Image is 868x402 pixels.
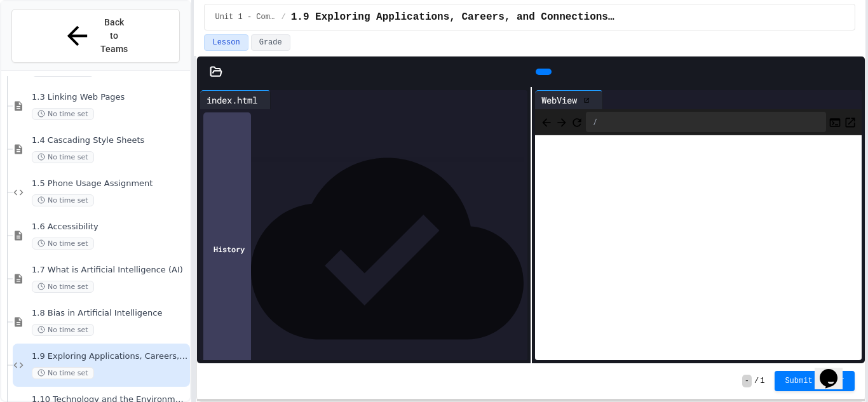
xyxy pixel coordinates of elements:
[32,281,94,293] span: No time set
[204,34,248,51] button: Lesson
[844,114,857,130] button: Open in new tab
[200,90,271,109] div: index.html
[11,9,180,63] button: Back to Teams
[32,222,187,232] span: 1.6 Accessibility
[32,151,94,163] span: No time set
[32,351,187,362] span: 1.9 Exploring Applications, Careers, and Connections in the Digital World
[742,375,752,387] span: -
[215,12,276,22] span: Unit 1 - Computational Thinking and Making Connections
[586,112,826,132] div: /
[535,90,603,109] div: WebView
[785,376,844,386] span: Submit Answer
[540,114,553,130] span: Back
[815,351,855,389] iframe: chat widget
[760,376,764,386] span: 1
[32,178,187,189] span: 1.5 Phone Usage Assignment
[32,308,187,319] span: 1.8 Bias in Artificial Intelligence
[535,135,862,361] iframe: Web Preview
[535,93,583,107] div: WebView
[203,112,251,385] div: History
[32,265,187,276] span: 1.7 What is Artificial Intelligence (AI)
[555,114,568,130] span: Forward
[281,12,285,22] span: /
[251,34,290,51] button: Grade
[775,371,855,391] button: Submit Answer
[32,367,94,379] span: No time set
[200,93,264,107] div: index.html
[32,238,94,250] span: No time set
[32,135,187,146] span: 1.4 Cascading Style Sheets
[32,108,94,120] span: No time set
[32,92,187,103] span: 1.3 Linking Web Pages
[32,194,94,206] span: No time set
[291,10,616,25] span: 1.9 Exploring Applications, Careers, and Connections in the Digital World
[100,16,130,56] span: Back to Teams
[754,376,759,386] span: /
[829,114,841,130] button: Console
[571,114,583,130] button: Refresh
[32,324,94,336] span: No time set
